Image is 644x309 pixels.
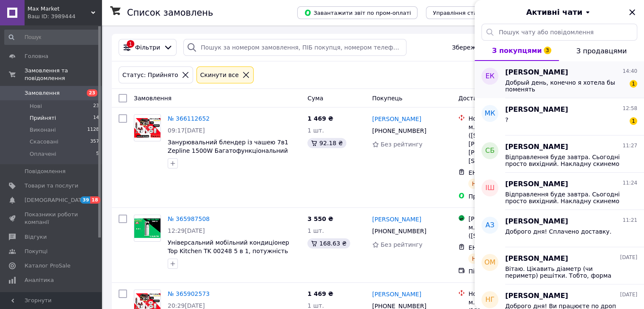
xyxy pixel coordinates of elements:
[622,68,637,75] span: 14:40
[134,114,161,141] a: Фото товару
[25,262,70,270] span: Каталог ProSale
[505,265,625,279] span: Вітаю. Цікавить діаметр (чи периметр) решітки. Тобто, форма якого діаметру стане на дно фритюрниц...
[381,241,423,248] span: Без рейтингу
[372,290,421,298] a: [PERSON_NAME]
[199,70,240,80] div: Cкинути все
[468,267,555,276] div: Післяплата
[505,154,625,167] span: Відправлення буде завтра. Сьогодні просто вихідний. Накладну скинемо перед відправленням.
[620,291,637,298] span: [DATE]
[468,215,555,223] div: [PERSON_NAME]
[505,105,568,115] span: [PERSON_NAME]
[168,290,210,297] a: № 365902573
[468,169,539,176] span: ЕН: 20 4512 6849 4362
[475,210,644,247] button: АЗ[PERSON_NAME]11:21Доброго дня! Сплачено доставку.
[30,138,58,146] span: Скасовані
[297,6,417,19] button: Завантажити звіт по пром-оплаті
[505,191,625,204] span: Відправлення буде завтра. Сьогодні просто вихідний. Накладну скинемо перед відправленням.
[622,142,637,149] span: 11:27
[505,116,508,123] span: ?
[484,258,495,268] span: ОМ
[630,117,637,125] span: 1
[468,254,555,264] div: На шляху до одержувача
[492,47,542,55] span: З покупцями
[168,115,210,122] a: № 366112652
[485,72,494,81] span: ЕК
[304,9,411,17] span: Завантажити звіт по пром-оплаті
[87,126,99,134] span: 1128
[25,67,102,82] span: Замовлення та повідомлення
[134,215,161,242] a: Фото товару
[484,109,495,119] span: МК
[458,95,520,102] span: Доставка та оплата
[627,7,637,17] button: Закрити
[168,239,289,263] a: Універсальний мобільний кондиціонер Top Kitchen TK 00248 5 в 1, потужність 3000 Вт, з пультом кер...
[168,127,205,134] span: 09:17[DATE]
[135,43,160,52] span: Фільтри
[452,43,514,52] span: Збережені фільтри:
[30,126,56,134] span: Виконані
[485,221,494,230] span: АЗ
[307,302,324,309] span: 1 шт.
[559,41,644,61] button: З продавцями
[505,217,568,226] span: [PERSON_NAME]
[622,179,637,187] span: 11:24
[475,135,644,173] button: СБ[PERSON_NAME]11:27Відправлення буде завтра. Сьогодні просто вихідний. Накладну скинемо перед ві...
[505,291,568,301] span: [PERSON_NAME]
[28,5,91,13] span: Max Market
[622,217,637,224] span: 11:21
[168,139,288,171] a: Занурювальний блендер із чашею 7в1 Zepline 1500W Багатофункціональний блендер побутовий подрібнюв...
[485,183,495,193] span: ІШ
[307,138,346,148] div: 92.18 ₴
[630,80,637,88] span: 1
[307,115,333,122] span: 1 469 ₴
[505,142,568,152] span: [PERSON_NAME]
[576,47,627,55] span: З продавцями
[96,150,99,158] span: 5
[90,196,100,204] span: 18
[168,215,210,222] a: № 365987508
[544,47,551,54] span: 3
[93,114,99,122] span: 14
[475,247,644,284] button: ОМ[PERSON_NAME][DATE]Вітаю. Цікавить діаметр (чи периметр) решітки. Тобто, форма якого діаметру с...
[381,141,423,148] span: Без рейтингу
[372,115,421,123] a: [PERSON_NAME]
[183,39,406,56] input: Пошук за номером замовлення, ПІБ покупця, номером телефону, Email, номером накладної
[370,125,428,137] div: [PHONE_NUMBER]
[468,244,531,251] span: ЕН: PRM-79138 2342
[468,123,555,165] div: м. [GEOGRAPHIC_DATA] ([STREET_ADDRESS][PERSON_NAME]: вул. [PERSON_NAME][STREET_ADDRESS]
[30,102,42,110] span: Нові
[307,95,323,102] span: Cума
[25,89,60,97] span: Замовлення
[426,6,504,19] button: Управління статусами
[475,61,644,98] button: ЕК[PERSON_NAME]14:40Добрый день, конечно я хотела бы поменять1
[168,302,205,309] span: 20:29[DATE]
[87,89,97,97] span: 23
[121,70,180,80] div: Статус: Прийнято
[25,211,78,226] span: Показники роботи компанії
[25,248,47,255] span: Покупці
[307,127,324,134] span: 1 шт.
[30,114,56,122] span: Прийняті
[505,254,568,264] span: [PERSON_NAME]
[372,215,421,223] a: [PERSON_NAME]
[30,150,56,158] span: Оплачені
[468,114,555,123] div: Нова Пошта
[433,10,498,16] span: Управління статусами
[505,79,625,93] span: Добрый день, конечно я хотела бы поменять
[498,7,620,18] button: Активні чати
[485,146,495,156] span: СБ
[475,173,644,210] button: ІШ[PERSON_NAME]11:24Відправлення буде завтра. Сьогодні просто вихідний. Накладну скинемо перед ві...
[4,30,100,45] input: Пошук
[90,138,99,146] span: 357
[307,227,324,234] span: 1 шт.
[468,290,555,298] div: Нова Пошта
[25,233,47,241] span: Відгуки
[475,41,559,61] button: З покупцями3
[307,238,350,248] div: 168.63 ₴
[485,295,495,305] span: НГ
[505,228,611,235] span: Доброго дня! Сплачено доставку.
[622,105,637,112] span: 12:58
[307,290,333,297] span: 1 469 ₴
